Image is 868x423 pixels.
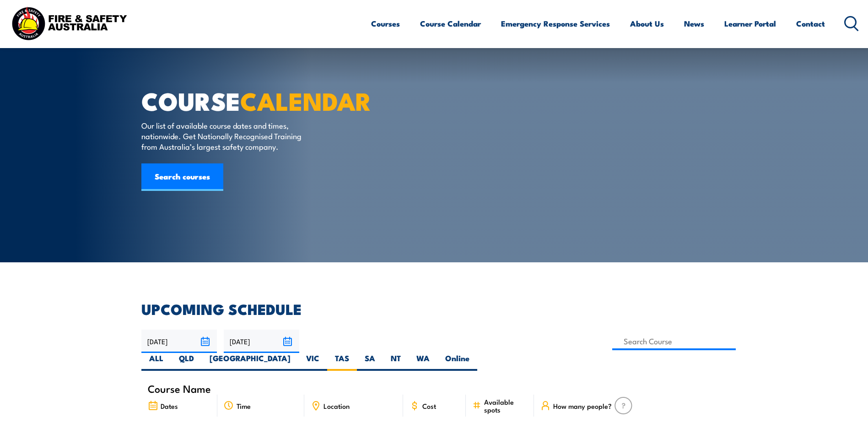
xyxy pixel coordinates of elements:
[383,353,409,371] label: NT
[141,330,217,353] input: From date
[298,353,327,371] label: VIC
[171,353,202,371] label: QLD
[422,402,436,410] span: Cost
[484,398,528,413] span: Available spots
[796,11,825,36] a: Contact
[553,402,612,410] span: How many people?
[409,353,437,371] label: WA
[612,332,736,350] input: Search Course
[357,353,383,371] label: SA
[148,385,211,392] span: Course Name
[420,11,481,36] a: Course Calendar
[141,120,308,152] p: Our list of available course dates and times, nationwide. Get Nationally Recognised Training from...
[630,11,664,36] a: About Us
[371,11,400,36] a: Courses
[237,402,251,410] span: Time
[240,81,372,119] strong: CALENDAR
[202,353,298,371] label: [GEOGRAPHIC_DATA]
[141,90,367,111] h1: COURSE
[437,353,477,371] label: Online
[323,402,350,410] span: Location
[224,330,299,353] input: To date
[724,11,776,36] a: Learner Portal
[501,11,610,36] a: Emergency Response Services
[141,163,223,191] a: Search courses
[141,353,171,371] label: ALL
[684,11,704,36] a: News
[161,402,178,410] span: Dates
[327,353,357,371] label: TAS
[141,302,727,315] h2: UPCOMING SCHEDULE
